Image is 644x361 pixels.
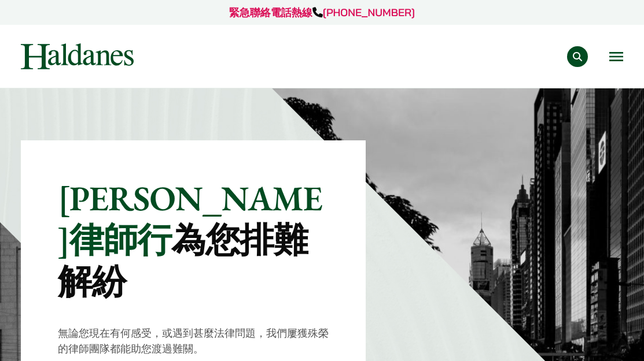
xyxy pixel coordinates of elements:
mark: 為您排難解紛 [58,217,307,304]
button: Open menu [609,52,623,61]
a: 緊急聯絡電話熱線[PHONE_NUMBER] [229,6,415,19]
p: 無論您現在有何感受，或遇到甚麼法律問題，我們屢獲殊榮的律師團隊都能助您渡過難關。 [58,325,329,356]
img: Logo of Haldanes [21,43,134,69]
p: [PERSON_NAME]律師行 [58,177,329,302]
button: Search [567,46,588,67]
